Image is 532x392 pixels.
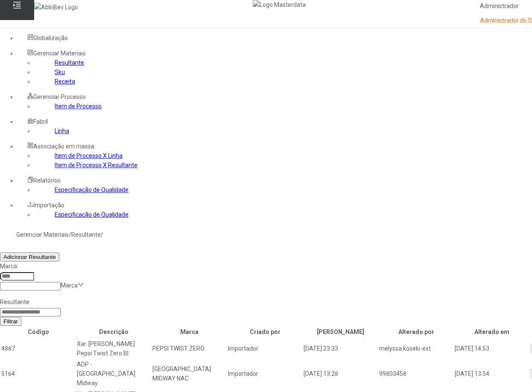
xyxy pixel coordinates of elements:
[33,118,48,125] span: Fabril
[76,339,151,358] td: Xar. [PERSON_NAME] Pepsi Twist Zero BI
[33,202,64,209] span: Importação
[55,59,84,66] a: Resultante
[379,339,453,358] td: melyssa.koseki-ext
[152,339,227,358] td: PEPSI TWIST ZERO
[16,231,69,238] a: Gerenciar Materiais
[55,152,123,159] a: Item de Processo X Linha
[454,359,529,388] td: [DATE] 13:54
[152,359,227,388] td: [GEOGRAPHIC_DATA] MIDWAY NAC
[303,327,378,337] th: [PERSON_NAME]
[228,359,302,388] td: Importador
[152,327,227,337] th: Marca
[33,93,86,100] span: Gerenciar Processo
[379,327,453,337] th: Alterado por
[76,359,151,388] td: ADP - [GEOGRAPHIC_DATA] Midway
[1,327,76,337] th: Código
[33,177,61,184] span: Relatórios
[71,231,101,238] a: Resultante
[303,359,378,388] td: [DATE] 13:28
[454,339,529,358] td: [DATE] 14:53
[55,186,129,193] a: Especificação de Qualidade
[55,162,137,168] a: Item de Processo X Resultante
[55,78,75,85] a: Receita
[228,339,302,358] td: Importador
[228,327,302,337] th: Criado por
[33,50,86,57] span: Gerenciar Materiais
[55,103,102,110] a: Item de Processo
[101,231,103,238] nz-breadcrumb-separator: /
[33,35,68,41] span: Globalização
[33,143,94,150] span: Associação em massa
[76,327,151,337] th: Descrição
[55,211,129,218] a: Especificação de Qualidade
[55,128,69,134] a: Linha
[61,282,78,289] nz-select-placeholder: Marca
[454,327,529,337] th: Alterado em
[1,339,76,358] td: 4887
[34,3,78,12] img: AbInBev Logo
[3,254,56,260] span: Adicionar Resultante
[3,318,18,325] span: Filtrar
[1,359,76,388] td: 5164
[379,359,453,388] td: 99803458
[69,231,71,238] nz-breadcrumb-separator: /
[55,69,65,75] a: Sku
[303,339,378,358] td: [DATE] 23:33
